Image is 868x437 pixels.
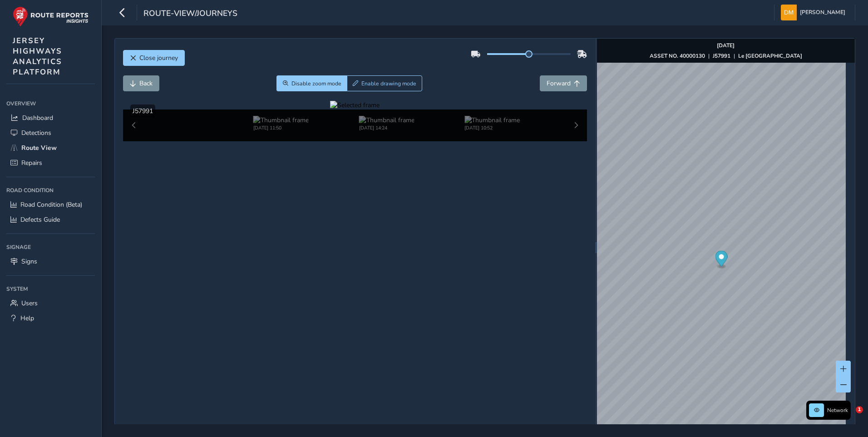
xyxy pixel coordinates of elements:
[6,184,95,197] div: Road Condition
[139,79,153,88] span: Back
[6,110,95,125] a: Dashboard
[13,35,62,77] span: JERSEY HIGHWAYS ANALYTICS PLATFORM
[713,52,730,60] strong: J57991
[6,240,95,254] div: Signage
[21,299,38,308] span: Users
[715,251,727,269] div: Map marker
[22,114,53,122] span: Dashboard
[6,97,95,110] div: Overview
[781,5,797,20] img: diamond-layout
[464,116,520,124] img: Thumbnail frame
[464,124,520,131] div: [DATE] 10:52
[6,155,95,170] a: Repairs
[21,257,37,266] span: Signs
[276,75,347,91] button: Zoom
[650,52,705,60] strong: ASSET NO. 40000130
[21,159,42,167] span: Repairs
[6,311,95,326] a: Help
[143,8,237,20] span: route-view/journeys
[827,407,848,414] span: Network
[123,75,159,91] button: Back
[6,212,95,227] a: Defects Guide
[361,80,416,87] span: Enable drawing mode
[6,254,95,269] a: Signs
[856,406,863,413] span: 1
[123,50,185,66] button: Close journey
[837,406,859,428] iframe: Intercom live chat
[717,42,735,49] strong: [DATE]
[133,107,153,115] span: J57991
[359,116,414,124] img: Thumbnail frame
[650,52,802,60] div: | |
[547,79,571,88] span: Forward
[6,140,95,155] a: Route View
[20,200,82,209] span: Road Condition (Beta)
[139,54,178,62] span: Close journey
[13,6,89,27] img: rr logo
[20,215,60,224] span: Defects Guide
[21,129,51,137] span: Detections
[347,75,423,91] button: Draw
[540,75,587,91] button: Forward
[738,52,802,60] strong: Le [GEOGRAPHIC_DATA]
[253,124,309,131] div: [DATE] 11:50
[781,5,848,20] button: [PERSON_NAME]
[6,197,95,212] a: Road Condition (Beta)
[800,5,845,20] span: [PERSON_NAME]
[359,124,414,131] div: [DATE] 14:24
[253,116,309,124] img: Thumbnail frame
[6,296,95,311] a: Users
[20,314,34,323] span: Help
[6,282,95,296] div: System
[21,144,57,152] span: Route View
[6,125,95,140] a: Detections
[291,80,341,87] span: Disable zoom mode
